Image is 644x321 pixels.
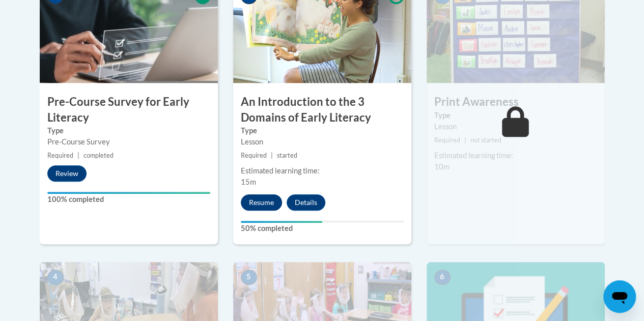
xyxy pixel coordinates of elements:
button: Details [287,194,325,211]
div: Estimated learning time: [241,165,404,177]
div: Lesson [434,121,597,132]
div: Lesson [241,136,404,148]
span: | [77,152,79,159]
span: 6 [434,270,451,285]
h3: Pre-Course Survey for Early Literacy [40,94,218,126]
iframe: Button to launch messaging window [603,280,636,313]
div: Estimated learning time: [434,150,597,161]
span: started [277,152,297,159]
div: Pre-Course Survey [47,136,210,148]
span: | [271,152,273,159]
span: Required [434,136,460,144]
span: completed [83,152,114,159]
h3: Print Awareness [427,94,605,110]
span: Required [47,152,73,159]
h3: An Introduction to the 3 Domains of Early Literacy [233,94,411,126]
label: Type [434,110,597,121]
span: | [464,136,466,144]
label: Type [241,125,404,136]
span: 4 [47,270,64,285]
label: 100% completed [47,194,210,205]
span: 15m [241,178,256,186]
label: Type [47,125,210,136]
div: Your progress [241,221,322,223]
span: 10m [434,162,450,171]
div: Your progress [47,192,210,194]
span: Required [241,152,267,159]
span: 5 [241,270,257,285]
button: Review [47,165,87,182]
span: not started [470,136,501,144]
label: 50% completed [241,223,404,234]
button: Resume [241,194,282,211]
